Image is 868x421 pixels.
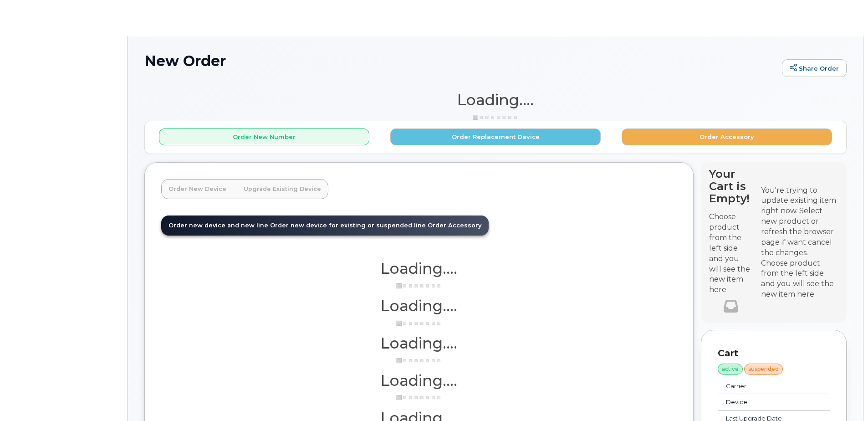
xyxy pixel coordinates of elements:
[161,179,234,199] a: Order New Device
[396,357,442,364] img: ajax-loader-3a6953c30dc77f0bf724df975f13086db4f4c1262e45940f03d1251963f1bf2e.gif
[396,282,442,289] img: ajax-loader-3a6953c30dc77f0bf724df975f13086db4f4c1262e45940f03d1251963f1bf2e.gif
[718,364,743,375] div: active
[761,185,838,258] div: You're trying to update existing item right now. Select new product or refresh the browser page i...
[159,128,369,145] button: Order New Number
[718,347,830,360] p: Cart
[161,298,677,314] h1: Loading....
[473,114,518,121] img: ajax-loader-3a6953c30dc77f0bf724df975f13086db4f4c1262e45940f03d1251963f1bf2e.gif
[761,258,838,300] div: Choose product from the left side and you will see the new item here.
[270,222,426,229] span: Order new device for existing or suspended line
[622,128,832,145] button: Order Accessory
[744,364,783,375] div: suspended
[396,320,442,327] img: ajax-loader-3a6953c30dc77f0bf724df975f13086db4f4c1262e45940f03d1251963f1bf2e.gif
[168,222,268,229] span: Order new device and new line
[390,128,601,145] button: Order Replacement Device
[161,260,677,277] h1: Loading....
[709,212,753,295] p: Choose product from the left side and you will see the new item here.
[144,92,847,108] h1: Loading....
[236,179,328,199] a: Upgrade Existing Device
[144,53,777,69] h1: New Order
[718,394,809,411] td: Device
[428,222,481,229] span: Order Accessory
[161,372,677,389] h1: Loading....
[782,59,847,77] a: Share Order
[161,335,677,351] h1: Loading....
[396,394,442,401] img: ajax-loader-3a6953c30dc77f0bf724df975f13086db4f4c1262e45940f03d1251963f1bf2e.gif
[718,378,809,395] td: Carrier
[709,168,753,205] h4: Your Cart is Empty!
